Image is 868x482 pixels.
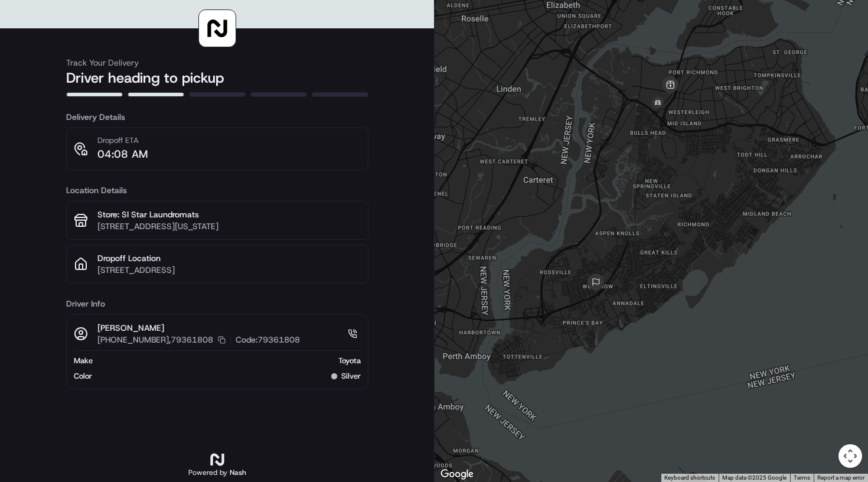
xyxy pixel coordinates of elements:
[66,111,368,123] h3: Delivery Details
[66,298,368,310] h3: Driver Info
[838,444,862,468] button: Map camera controls
[97,252,361,264] p: Dropoff Location
[97,322,300,334] p: [PERSON_NAME]
[188,468,246,477] h2: Powered by
[97,220,361,232] p: [STREET_ADDRESS][US_STATE]
[97,146,148,162] p: 04:08 AM
[438,467,477,482] img: Google
[97,334,213,346] p: [PHONE_NUMBER],79361808
[66,57,368,69] h3: Track Your Delivery
[236,334,300,346] p: Code: 79361808
[438,467,477,482] a: Open this area in Google Maps (opens a new window)
[97,135,148,146] p: Dropoff ETA
[341,371,361,382] span: silver
[794,474,810,481] a: Terms (opens in new tab)
[66,69,368,87] h2: Driver heading to pickup
[722,474,787,481] span: Map data ©2025 Google
[230,468,246,477] span: Nash
[97,264,361,276] p: [STREET_ADDRESS]
[66,184,368,196] h3: Location Details
[817,474,864,481] a: Report a map error
[74,371,92,382] span: Color
[664,474,715,482] button: Keyboard shortcuts
[97,209,361,220] p: Store: SI Star Laundromats
[74,356,93,366] span: Make
[338,356,361,366] span: Toyota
